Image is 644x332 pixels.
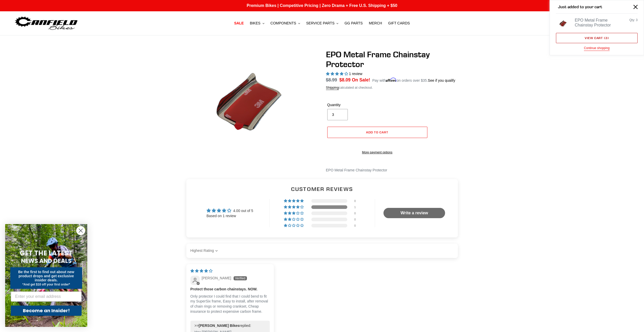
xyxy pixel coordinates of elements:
span: SALE [234,21,244,25]
h2: Customer Reviews [190,185,454,193]
span: NEWS AND DEALS [21,257,72,265]
a: See if you qualify - Learn more about Affirm Financing (opens in modal) [428,78,455,82]
span: Be the first to find out about new product drops and get exclusive insider deals. [18,270,74,282]
a: MERCH [366,20,385,27]
span: 3 items [605,36,608,40]
s: $8.99 [326,77,337,82]
a: Shipping [326,86,339,90]
span: [PERSON_NAME] [202,276,231,280]
span: GET THE LATEST [20,248,73,258]
select: Sort dropdown [190,246,219,256]
input: Enter your email address [11,291,82,302]
div: EPO Metal Frame Chainstay Protector [326,168,462,173]
p: Only protector I could find that I could bend to fit my SuperSix frame, Easy to install, after re... [190,294,270,314]
span: COMPONENTS [271,21,296,25]
button: Become an Insider! [11,306,82,316]
button: COMPONENTS [268,20,303,27]
b: [PERSON_NAME] Bikes [199,324,239,328]
h1: EPO Metal Frame Chainstay Protector [326,50,462,69]
a: GIFT CARDS [386,20,412,27]
img: Canfield Bikes [14,15,78,31]
img: EPO metal frame chainstay protector [556,18,571,29]
b: Protect those carbon chainstays. NOW. [190,287,270,292]
span: GIFT CARDS [388,21,410,25]
span: SERVICE PARTS [306,21,334,25]
span: *And get $10 off your first order* [22,283,70,286]
a: SALE [232,20,246,27]
label: Quantity [327,102,376,108]
a: Write a review [383,208,445,218]
span: $8.09 [339,77,351,82]
div: Average rating is 4.00 stars [207,208,253,214]
span: Qty: [629,18,635,22]
span: 1 review [349,72,362,76]
div: >> replied: [195,323,266,328]
a: More payment options [327,150,427,155]
span: 4.00 out of 5 [233,209,253,213]
span: Affirm [386,78,397,82]
div: 100% (1) reviews with 4 star rating [284,205,304,209]
span: Add to cart [366,130,388,134]
h2: Just added to your cart [556,4,638,14]
span: MERCH [369,21,382,25]
span: On Sale! [352,77,370,83]
span: GG PARTS [344,21,363,25]
div: Based on 1 review [207,214,253,219]
p: Pay with on orders over $35. [372,77,455,83]
a: GG PARTS [342,20,365,27]
button: SERVICE PARTS [304,20,341,27]
span: 4.00 stars [326,72,349,76]
div: calculated at checkout. [326,85,462,90]
span: 4 star review [190,269,213,273]
a: View cart (3 items) [556,33,638,43]
span: 3 [636,18,638,22]
button: Close [630,1,641,13]
button: Close dialog [76,226,85,235]
div: 1 [354,205,360,209]
span: BIKES [250,21,260,25]
button: BIKES [247,20,267,27]
button: Add to cart [327,127,427,138]
div: EPO Metal Frame Chainstay Protector [575,18,614,27]
button: Continue shopping [584,46,610,51]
